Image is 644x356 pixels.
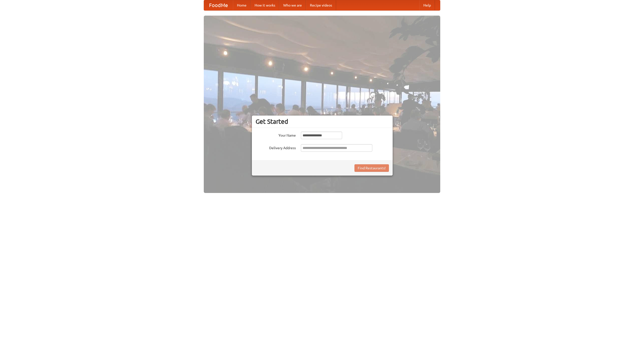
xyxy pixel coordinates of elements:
label: Your Name [256,132,296,138]
button: Find Restaurants! [354,164,389,172]
a: Home [233,0,251,10]
label: Delivery Address [256,144,296,150]
a: Who we are [279,0,306,10]
a: Recipe videos [306,0,336,10]
a: Help [419,0,435,10]
a: How it works [251,0,279,10]
a: FoodMe [204,0,233,10]
h3: Get Started [256,118,389,125]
